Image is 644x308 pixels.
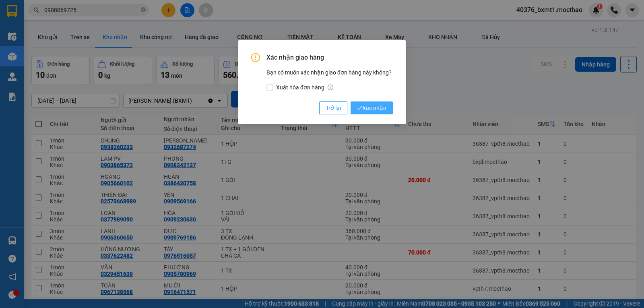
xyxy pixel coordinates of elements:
span: Xác nhận giao hàng [266,53,393,62]
span: info-circle [328,85,333,90]
button: Trở lại [319,101,347,114]
span: exclamation-circle [251,53,260,62]
span: Xác nhận [357,103,386,112]
span: check [357,105,362,111]
div: Bạn có muốn xác nhận giao đơn hàng này không? [266,68,393,92]
span: Trở lại [326,103,341,112]
button: checkXác nhận [351,101,393,114]
span: Xuất hóa đơn hàng [273,83,336,92]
